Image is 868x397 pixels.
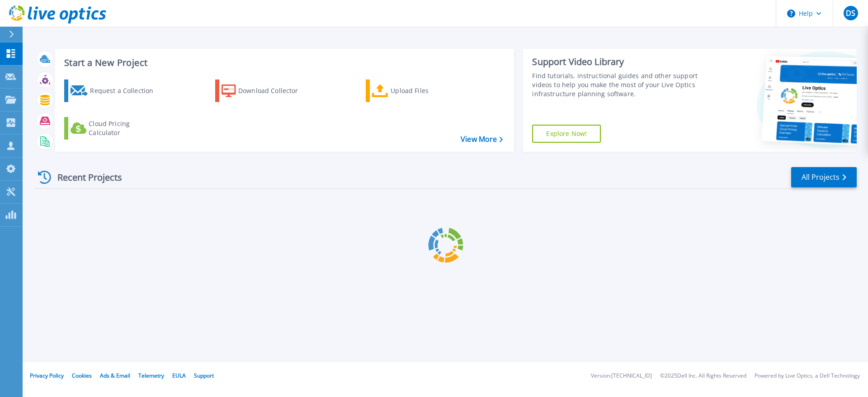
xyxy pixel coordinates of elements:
[366,79,467,102] a: Upload Files
[846,9,855,17] span: DS
[35,166,134,188] div: Recent Projects
[90,82,162,100] div: Request a Collection
[238,82,311,100] div: Download Collector
[660,373,746,379] li: © 2025 Dell Inc. All Rights Reserved
[461,135,503,144] a: View More
[138,372,164,379] a: Telemetry
[532,71,702,98] div: Find tutorials, instructional guides and other support videos to help you make the most of your L...
[64,58,503,68] h3: Start a New Project
[215,79,316,102] a: Download Collector
[755,373,860,379] li: Powered by Live Optics, a Dell Technology
[64,117,165,140] a: Cloud Pricing Calculator
[72,372,92,379] a: Cookies
[89,119,161,137] div: Cloud Pricing Calculator
[791,167,857,187] a: All Projects
[172,372,186,379] a: EULA
[532,125,601,143] a: Explore Now!
[391,82,463,100] div: Upload Files
[194,372,214,379] a: Support
[30,372,64,379] a: Privacy Policy
[591,373,652,379] li: Version: [TECHNICAL_ID]
[532,56,702,68] div: Support Video Library
[64,79,165,102] a: Request a Collection
[100,372,130,379] a: Ads & Email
